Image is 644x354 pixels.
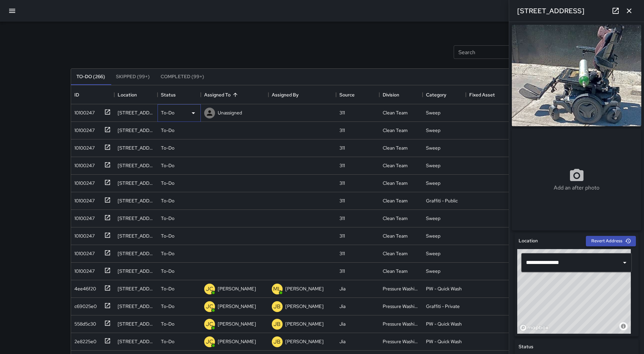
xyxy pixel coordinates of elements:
p: JC [206,338,213,346]
div: 96 6th Street [118,268,154,274]
div: Clean Team [383,233,408,239]
p: To-Do [161,197,174,204]
div: Clean Team [383,162,408,169]
div: 311 [339,109,345,116]
div: Fixed Asset [469,85,495,104]
div: Pressure Washing [383,338,419,345]
p: To-Do [161,180,174,186]
div: 10100247 [72,230,95,239]
div: 535 Minna Street [118,162,154,169]
div: 481 Minna Street [118,285,154,292]
p: [PERSON_NAME] [218,303,256,310]
button: Skipped (99+) [111,69,155,85]
div: Assigned To [201,85,268,104]
div: 10100247 [72,107,95,116]
div: Category [426,85,446,104]
div: 465 Clementina Street [118,303,154,310]
p: To-Do [161,127,174,134]
div: 311 [339,233,345,239]
div: 517a Minna Street [118,180,154,186]
div: Clean Team [383,109,408,116]
button: To-Do (266) [71,69,111,85]
p: To-Do [161,215,174,222]
div: PW - Quick Wash [426,338,462,345]
div: 10100247 [72,159,95,169]
div: Pressure Washing [383,320,419,327]
div: 10100247 [72,247,95,257]
div: 2e8225e0 [72,335,96,345]
p: To-Do [161,250,174,257]
div: 10100247 [72,124,95,134]
div: 1023 Market Street [118,197,154,204]
div: Clean Team [383,215,408,222]
div: 10100247 [72,265,95,274]
div: 311 [339,268,345,274]
div: Sweep [426,162,440,169]
div: Sweep [426,215,440,222]
div: Location [114,85,158,104]
div: Graffiti - Private [426,303,460,310]
div: PW - Quick Wash [426,285,462,292]
div: Pressure Washing [383,303,419,310]
div: Sweep [426,145,440,151]
div: Clean Team [383,180,408,186]
div: 311 [339,145,345,151]
div: Status [161,85,176,104]
div: Jia [339,285,345,292]
div: Clean Team [383,268,408,274]
p: JB [273,320,281,328]
p: To-Do [161,320,174,327]
div: 558d5c30 [72,318,96,327]
div: Sweep [426,180,440,186]
p: [PERSON_NAME] [218,285,256,292]
div: Location [118,85,137,104]
div: 550 Minna Street [118,145,154,151]
p: [PERSON_NAME] [218,320,256,327]
div: Clean Team [383,197,408,204]
div: Pressure Washing [383,285,419,292]
p: JC [206,320,213,328]
div: Status [158,85,201,104]
p: JB [273,338,281,346]
p: To-Do [161,338,174,345]
div: Clean Team [383,127,408,134]
div: PW - Quick Wash [426,320,462,327]
div: 476 Minna Street [118,109,154,116]
div: 10100247 [72,177,95,186]
p: JB [273,303,281,311]
p: JC [206,303,213,311]
div: 311 [339,197,345,204]
div: Source [336,85,379,104]
div: c69025e0 [72,300,97,310]
div: 12 6th Street [118,338,154,345]
p: To-Do [161,268,174,274]
div: ID [71,85,114,104]
div: 135 6th Street [118,233,154,239]
p: To-Do [161,162,174,169]
div: Assigned To [204,85,231,104]
p: ML [273,285,281,293]
p: To-Do [161,303,174,310]
div: Assigned By [268,85,336,104]
div: Jia [339,303,345,310]
div: 311 [339,162,345,169]
div: Fixed Asset [466,85,509,104]
p: JC [206,285,213,293]
p: To-Do [161,145,174,151]
div: Jia [339,338,345,345]
p: [PERSON_NAME] [285,303,324,310]
div: Sweep [426,250,440,257]
div: Division [379,85,423,104]
p: Unassigned [218,109,242,116]
div: 311 [339,180,345,186]
div: Graffiti - Public [426,197,458,204]
div: Jia [339,320,345,327]
div: 992 Howard Street [118,320,154,327]
div: Division [383,85,399,104]
div: Sweep [426,109,440,116]
p: To-Do [161,233,174,239]
div: Sweep [426,233,440,239]
div: Sweep [426,268,440,274]
button: Sort [231,90,240,99]
div: 563 Minna Street [118,127,154,134]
